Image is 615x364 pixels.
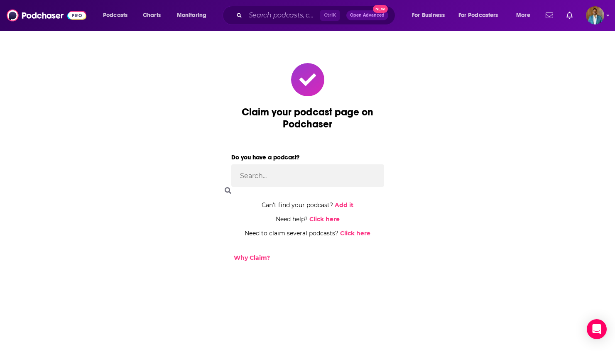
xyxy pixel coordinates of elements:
button: open menu [97,9,138,22]
div: Need to claim several podcasts? [231,230,384,237]
div: Can't find your podcast? [231,201,384,209]
input: Search... [231,164,384,187]
label: Do you have a podcast? [231,152,384,163]
button: open menu [453,9,510,22]
div: Search podcasts, credits, & more... [230,6,403,25]
button: Open AdvancedNew [346,10,388,20]
span: Monitoring [177,10,206,21]
span: Charts [143,10,161,21]
button: Show profile menu [586,6,604,24]
span: Podcasts [103,10,127,21]
img: Podchaser - Follow, Share and Rate Podcasts [7,7,86,23]
input: Search podcasts, credits, & more... [245,9,320,22]
button: open menu [510,9,541,22]
img: User Profile [586,6,604,24]
button: open menu [406,9,455,22]
a: Click here [309,215,340,223]
button: open menu [171,9,217,22]
span: More [516,10,530,21]
a: Show notifications dropdown [563,8,576,22]
button: Why Claim? [231,254,272,262]
span: Ctrl K [320,10,340,21]
span: For Podcasters [458,10,498,21]
span: Logged in as smortier42491 [586,6,604,24]
span: New [373,5,388,13]
a: Show notifications dropdown [542,8,556,22]
div: Need help? [231,215,384,223]
a: Add it [335,201,353,209]
span: Open Advanced [350,13,385,17]
span: For Business [412,10,445,21]
a: Click here [340,230,370,237]
div: Claim your podcast page on Podchaser [231,106,384,130]
div: Open Intercom Messenger [587,319,607,339]
a: Charts [137,9,166,22]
